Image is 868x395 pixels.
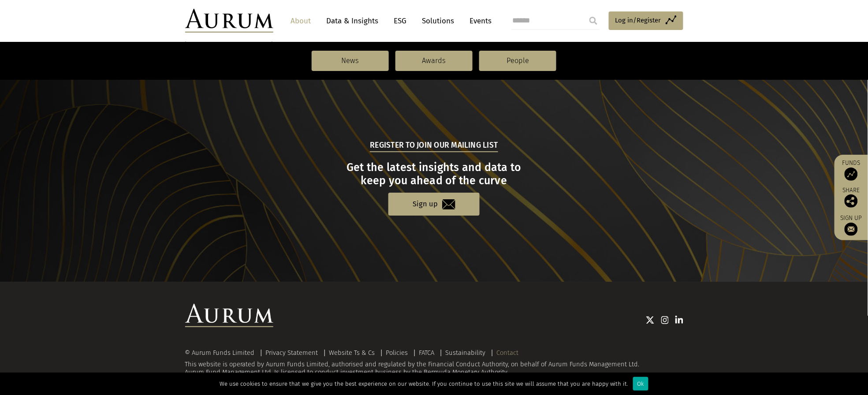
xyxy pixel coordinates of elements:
img: Sign up to our newsletter [845,223,858,236]
a: Solutions [418,13,459,29]
img: Twitter icon [646,316,655,324]
a: Data & Insights [322,13,383,29]
a: Funds [839,159,864,181]
div: Ok [633,377,648,391]
img: Instagram icon [661,316,669,324]
a: Sign up [839,214,864,236]
div: © Aurum Funds Limited [185,350,259,356]
div: Share [839,187,864,208]
img: Aurum [185,9,273,33]
a: About [287,13,316,29]
a: Log in/Register [609,11,683,30]
h3: Get the latest insights and data to keep you ahead of the curve [186,161,682,187]
span: Log in/Register [615,15,661,26]
h5: Register to join our mailing list [370,140,498,152]
img: Share this post [845,194,858,208]
div: This website is operated by Aurum Funds Limited, authorised and regulated by the Financial Conduc... [185,349,683,376]
img: Access Funds [845,168,858,181]
a: Policies [386,349,408,357]
a: News [312,51,389,71]
a: Events [466,13,492,29]
a: Awards [395,51,473,71]
a: Contact [497,349,519,357]
a: ESG [390,13,411,29]
a: Sign up [388,193,480,215]
a: Website Ts & Cs [329,349,375,357]
a: Privacy Statement [266,349,318,357]
a: Sustainability [446,349,486,357]
img: Aurum Logo [185,304,273,328]
img: Linkedin icon [675,316,683,324]
a: People [479,51,556,71]
a: FATCA [419,349,435,357]
input: Submit [585,12,602,30]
